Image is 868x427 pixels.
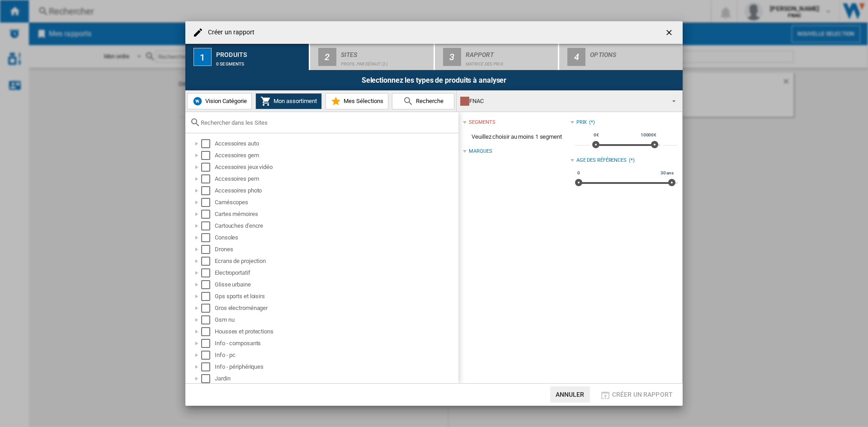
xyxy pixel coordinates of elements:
[201,292,215,301] md-checkbox: Select
[215,163,457,172] div: Accessoires jeux vidéo
[215,339,457,348] div: Info - composants
[661,23,679,42] button: getI18NText('BUTTONS.CLOSE_DIALOG')
[665,28,675,39] ng-md-icon: getI18NText('BUTTONS.CLOSE_DIALOG')
[559,44,683,70] button: 4 Options
[255,93,322,109] button: Mon assortiment
[192,96,203,107] img: wiser-icon-blue.png
[466,57,555,66] div: Matrice des prix
[469,119,495,126] div: segments
[201,186,215,195] md-checkbox: Select
[215,257,457,266] div: Ecrans de projection
[185,70,683,90] div: Selectionnez les types de produits à analyser
[215,174,457,183] div: Accessoires pem
[187,93,252,109] button: Vision Catégorie
[201,233,215,242] md-checkbox: Select
[215,245,457,254] div: Drones
[215,268,457,277] div: Electroportatif
[460,95,664,108] div: FNAC
[201,268,215,277] md-checkbox: Select
[215,233,457,242] div: Consoles
[215,186,457,195] div: Accessoires photo
[215,304,457,313] div: Gros electroménager
[392,93,454,109] button: Recherche
[597,386,675,403] button: Créer un rapport
[215,198,457,207] div: Caméscopes
[271,98,317,104] span: Mon assortiment
[201,174,215,183] md-checkbox: Select
[215,210,457,219] div: Cartes mémoires
[612,391,673,398] span: Créer un rapport
[592,131,600,139] span: 0€
[639,131,658,139] span: 10000€
[201,315,215,324] md-checkbox: Select
[201,139,215,148] md-checkbox: Select
[469,148,492,155] div: Marques
[201,245,215,254] md-checkbox: Select
[201,304,215,313] md-checkbox: Select
[310,44,434,70] button: 2 Sites Profil par défaut (2)
[318,48,336,66] div: 2
[201,351,215,360] md-checkbox: Select
[201,339,215,348] md-checkbox: Select
[216,57,305,66] div: 0 segments
[201,257,215,266] md-checkbox: Select
[201,221,215,230] md-checkbox: Select
[201,362,215,371] md-checkbox: Select
[215,151,457,160] div: Accessoires gem
[659,169,675,177] span: 30 ans
[215,327,457,336] div: Housses et protections
[215,292,457,301] div: Gps sports et loisirs
[466,47,555,57] div: Rapport
[325,93,388,109] button: Mes Sélections
[201,163,215,172] md-checkbox: Select
[443,48,461,66] div: 3
[341,57,430,66] div: Profil par défaut (2)
[216,47,305,57] div: Produits
[215,351,457,360] div: Info - pc
[550,386,590,403] button: Annuler
[201,280,215,289] md-checkbox: Select
[414,98,443,104] span: Recherche
[215,139,457,148] div: Accessoires auto
[201,374,215,383] md-checkbox: Select
[201,119,454,126] input: Rechercher dans les Sites
[193,48,212,66] div: 1
[215,280,457,289] div: Glisse urbaine
[203,28,255,37] h4: Créer un rapport
[576,157,627,164] div: Age des références
[435,44,559,70] button: 3 Rapport Matrice des prix
[215,221,457,230] div: Cartouches d'encre
[201,151,215,160] md-checkbox: Select
[567,48,585,66] div: 4
[201,198,215,207] md-checkbox: Select
[463,128,570,145] span: Veuillez choisir au moins 1 segment
[590,47,679,57] div: Options
[203,98,247,104] span: Vision Catégorie
[341,47,430,57] div: Sites
[576,119,587,126] div: Prix
[215,315,457,324] div: Gsm nu
[576,169,581,177] span: 0
[215,362,457,371] div: Info - périphériques
[201,210,215,219] md-checkbox: Select
[185,44,310,70] button: 1 Produits 0 segments
[201,327,215,336] md-checkbox: Select
[341,98,383,104] span: Mes Sélections
[215,374,457,383] div: Jardin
